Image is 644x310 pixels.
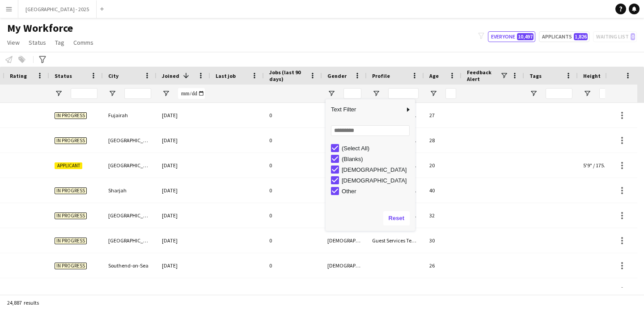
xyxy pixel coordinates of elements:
[55,187,87,194] span: In progress
[467,69,500,82] span: Feedback Alert
[157,128,210,153] div: [DATE]
[55,162,82,169] span: Applicant
[424,203,462,228] div: 32
[10,72,27,79] span: Rating
[322,228,367,253] div: [DEMOGRAPHIC_DATA]
[343,88,361,99] input: Gender Filter Input
[55,238,87,244] span: In progress
[424,278,462,303] div: 35
[264,103,322,127] div: 0
[157,153,210,178] div: [DATE]
[103,228,157,253] div: [GEOGRAPHIC_DATA]
[326,143,415,196] div: Filter List
[322,153,367,178] div: [DEMOGRAPHIC_DATA]
[322,178,367,203] div: [DEMOGRAPHIC_DATA]
[326,102,404,117] span: Text Filter
[55,112,87,119] span: In progress
[55,38,64,47] span: Tag
[157,278,210,303] div: [DATE]
[342,145,412,152] div: (Select All)
[103,253,157,278] div: Southend-on-Sea
[157,103,210,127] div: [DATE]
[103,278,157,303] div: [GEOGRAPHIC_DATA]
[424,103,462,127] div: 27
[424,128,462,153] div: 28
[383,211,410,225] button: Reset
[424,253,462,278] div: 26
[583,89,591,98] button: Open Filter Menu
[103,203,157,228] div: [GEOGRAPHIC_DATA]
[517,33,534,40] span: 10,497
[367,278,424,303] div: Guest Services Team
[327,72,347,79] span: Gender
[55,263,87,269] span: In progress
[322,253,367,278] div: [DEMOGRAPHIC_DATA]
[327,89,335,98] button: Open Filter Menu
[216,72,236,79] span: Last job
[264,128,322,153] div: 0
[157,203,210,228] div: [DATE]
[424,228,462,253] div: 30
[546,88,572,99] input: Tags Filter Input
[264,228,322,253] div: 0
[322,128,367,153] div: [DEMOGRAPHIC_DATA]
[157,178,210,203] div: [DATE]
[55,212,87,219] span: In progress
[388,88,419,99] input: Profile Filter Input
[103,153,157,178] div: [GEOGRAPHIC_DATA]
[372,89,380,98] button: Open Filter Menu
[18,0,97,18] button: [GEOGRAPHIC_DATA] - 2025
[264,178,322,203] div: 0
[583,72,601,79] span: Height
[342,156,412,162] div: (Blanks)
[70,37,97,48] a: Comms
[372,72,390,79] span: Profile
[429,89,437,98] button: Open Filter Menu
[488,31,535,42] button: Everyone10,497
[326,99,415,231] div: Column Filter
[367,228,424,253] div: Guest Services Team
[25,37,50,48] a: Status
[264,203,322,228] div: 0
[445,88,456,99] input: Age Filter Input
[424,178,462,203] div: 40
[264,253,322,278] div: 0
[322,278,367,303] div: [DEMOGRAPHIC_DATA]
[7,21,73,35] span: My Workforce
[29,38,46,47] span: Status
[424,153,462,178] div: 20
[342,188,412,195] div: Other
[37,54,48,65] app-action-btn: Advanced filters
[162,89,170,98] button: Open Filter Menu
[103,103,157,127] div: Fujairah
[429,72,439,79] span: Age
[124,88,151,99] input: City Filter Input
[178,88,205,99] input: Joined Filter Input
[73,38,93,47] span: Comms
[331,125,410,136] input: Search filter values
[55,72,72,79] span: Status
[530,89,538,98] button: Open Filter Menu
[51,37,68,48] a: Tag
[342,166,412,173] div: [DEMOGRAPHIC_DATA]
[157,228,210,253] div: [DATE]
[322,103,367,127] div: [DEMOGRAPHIC_DATA]
[269,69,306,82] span: Jobs (last 90 days)
[162,72,179,79] span: Joined
[103,178,157,203] div: Sharjah
[264,278,322,303] div: 0
[264,153,322,178] div: 0
[7,38,20,47] span: View
[157,253,210,278] div: [DATE]
[539,31,589,42] button: Applicants1,826
[4,37,23,48] a: View
[322,203,367,228] div: [DEMOGRAPHIC_DATA]
[108,89,116,98] button: Open Filter Menu
[574,33,588,40] span: 1,826
[55,137,87,144] span: In progress
[108,72,119,79] span: City
[530,72,542,79] span: Tags
[71,88,97,99] input: Status Filter Input
[103,128,157,153] div: [GEOGRAPHIC_DATA]
[55,89,63,98] button: Open Filter Menu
